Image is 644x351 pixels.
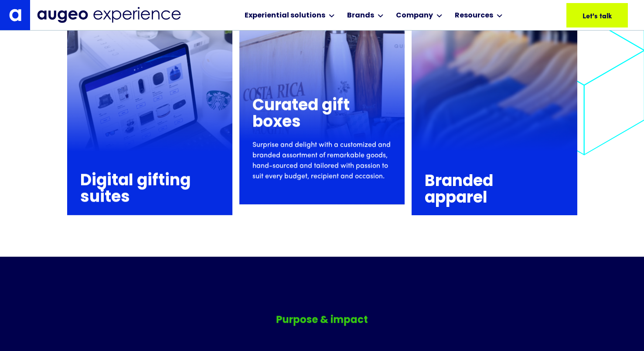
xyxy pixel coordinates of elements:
img: Augeo's "a" monogram decorative logo in white. [9,9,21,21]
h3: Curated gift boxes [252,98,383,131]
h5: Purpose & impact [276,313,368,328]
div: Experiential solutions [245,10,325,21]
div: Brands [347,10,374,21]
p: Empower optionality, personalization and seamless fulfillment with our digital gifting platform t... [80,215,219,257]
p: Surprise and delight with a customized and branded assortment of remarkable goods, hand-sourced a... [252,140,392,182]
img: Augeo Experience business unit full logo in midnight blue. [37,7,181,23]
h3: Digital gifting suites [80,173,211,206]
div: Resources [455,10,493,21]
h3: Branded apparel [425,174,555,207]
a: Let's talk [566,3,628,28]
div: Company [396,10,433,21]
